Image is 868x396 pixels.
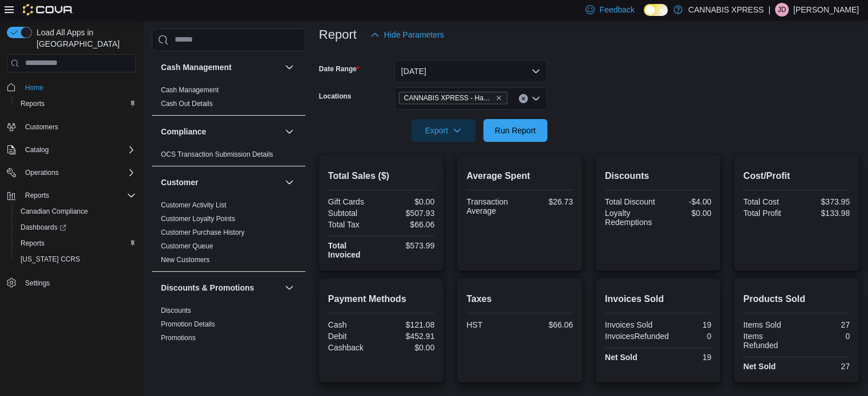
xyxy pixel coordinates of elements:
[25,123,58,132] span: Customers
[161,320,215,329] span: Promotion Details
[775,3,789,17] div: Jordan Desilva
[11,203,140,219] button: Canadian Compliance
[495,125,536,136] span: Run Report
[673,332,711,341] div: 0
[16,236,49,250] a: Reports
[161,228,245,237] span: Customer Purchase History
[25,83,43,92] span: Home
[319,92,352,101] label: Locations
[799,209,850,218] div: $133.98
[743,332,794,350] div: Items Refunded
[660,320,711,329] div: 19
[161,334,196,342] a: Promotions
[7,75,136,321] nav: Complex example
[411,119,475,142] button: Export
[152,83,305,115] div: Cash Management
[383,332,434,341] div: $452.91
[466,169,573,183] h2: Average Spent
[161,150,273,159] span: OCS Transaction Submission Details
[799,320,850,329] div: 27
[605,292,712,306] h2: Invoices Sold
[21,207,88,216] span: Canadian Compliance
[21,120,136,134] span: Customers
[644,4,668,16] input: Dark Mode
[161,333,196,342] span: Promotions
[399,92,507,104] span: CANNABIS XPRESS - Hampton (Taunton Road)
[21,189,54,202] button: Reports
[366,23,449,46] button: Hide Parameters
[466,292,573,306] h2: Taxes
[605,209,656,227] div: Loyalty Redemptions
[161,306,191,315] span: Discounts
[466,197,517,215] div: Transaction Average
[2,165,140,181] button: Operations
[328,343,379,352] div: Cashback
[161,86,219,94] a: Cash Management
[404,92,493,104] span: CANNABIS XPRESS - Hampton ([GEOGRAPHIC_DATA])
[21,99,45,108] span: Reports
[161,177,280,188] button: Customer
[743,362,776,371] strong: Net Sold
[688,3,764,17] p: CANNABIS XPRESS
[660,353,711,362] div: 19
[21,143,136,157] span: Catalog
[743,292,850,306] h2: Products Sold
[519,94,528,103] button: Clear input
[2,79,140,96] button: Home
[799,197,850,206] div: $373.95
[161,150,273,158] a: OCS Transaction Submission Details
[743,320,794,329] div: Items Sold
[466,320,517,329] div: HST
[21,143,53,157] button: Catalog
[522,320,573,329] div: $66.06
[495,95,502,101] button: Remove CANNABIS XPRESS - Hampton (Taunton Road) from selection in this group
[161,62,280,73] button: Cash Management
[778,3,786,17] span: JD
[605,320,656,329] div: Invoices Sold
[21,81,48,95] a: Home
[483,119,547,142] button: Run Report
[161,214,235,223] span: Customer Loyalty Points
[282,175,296,189] button: Customer
[531,94,540,103] button: Open list of options
[605,197,656,206] div: Total Discount
[161,242,213,251] span: Customer Queue
[161,126,280,137] button: Compliance
[383,241,434,250] div: $573.99
[328,209,379,218] div: Subtotal
[384,29,444,40] span: Hide Parameters
[161,242,213,250] a: Customer Queue
[16,97,136,111] span: Reports
[2,142,140,158] button: Catalog
[161,282,254,293] h3: Discounts & Promotions
[383,209,434,218] div: $507.93
[11,251,140,267] button: [US_STATE] CCRS
[11,219,140,235] a: Dashboards
[328,332,379,341] div: Debit
[644,16,644,17] span: Dark Mode
[161,228,245,236] a: Customer Purchase History
[2,119,140,135] button: Customers
[793,3,859,17] p: [PERSON_NAME]
[328,320,379,329] div: Cash
[21,255,80,264] span: [US_STATE] CCRS
[2,187,140,203] button: Reports
[161,201,227,210] span: Customer Activity List
[328,169,435,183] h2: Total Sales ($)
[282,125,296,138] button: Compliance
[328,220,379,229] div: Total Tax
[21,223,66,232] span: Dashboards
[2,274,140,291] button: Settings
[799,332,850,341] div: 0
[161,256,209,264] a: New Customers
[328,241,361,259] strong: Total Invoiced
[768,3,770,17] p: |
[383,220,434,229] div: $66.06
[799,362,850,371] div: 27
[16,252,84,266] a: [US_STATE] CCRS
[16,221,71,234] a: Dashboards
[743,197,794,206] div: Total Cost
[21,276,54,290] a: Settings
[319,28,357,42] h3: Report
[21,166,136,179] span: Operations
